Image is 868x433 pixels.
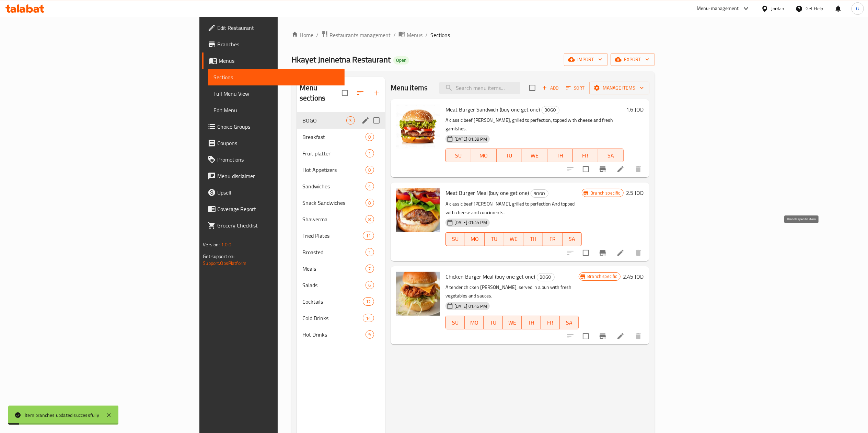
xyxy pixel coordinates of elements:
[487,234,501,244] span: TU
[524,318,538,328] span: TH
[425,31,428,39] li: /
[366,182,374,190] div: items
[302,215,366,223] span: Shawerma
[297,178,385,195] div: Sandwiches4
[579,329,593,343] span: Select to update
[203,252,234,261] span: Get support on:
[366,266,374,272] span: 7
[366,134,374,140] span: 8
[485,232,504,246] button: TU
[366,248,374,256] div: items
[302,265,366,273] div: Meals
[445,104,540,115] span: Meat Burger Sandwich (buy one get one)
[366,330,374,339] div: items
[560,316,579,329] button: SA
[291,31,655,39] nav: breadcrumb
[542,106,559,114] div: BOGO
[302,133,366,141] span: Breakfast
[616,332,625,340] a: Edit menu item
[449,318,462,328] span: SU
[449,151,468,161] span: SU
[302,199,366,207] div: Snack Sandwiches
[595,84,644,92] span: Manage items
[202,52,344,69] a: Menus
[630,245,647,261] button: delete
[366,265,374,273] div: items
[302,330,366,339] span: Hot Drinks
[217,122,339,131] span: Choice Groups
[202,36,344,52] a: Branches
[366,215,374,223] div: items
[540,83,562,93] span: Add item
[445,316,465,329] button: SU
[452,219,490,226] span: [DATE] 01:45 PM
[564,83,587,93] button: Sort
[208,85,344,102] a: Full Menu View
[393,31,396,39] li: /
[208,102,344,118] a: Edit Menu
[366,133,374,141] div: items
[366,150,374,157] span: 1
[203,240,220,249] span: Version:
[445,116,624,133] p: A classic beef [PERSON_NAME], grilled to perfection, topped with cheese and fresh garnishes.
[611,53,655,66] button: export
[546,234,560,244] span: FR
[363,233,373,239] span: 11
[630,161,647,177] button: delete
[338,86,352,100] span: Select all sections
[302,281,366,289] span: Salads
[445,271,535,282] span: Chicken Burger Meal (buy one get one)
[302,297,363,306] div: Cocktails
[202,168,344,184] a: Menu disclaimer
[467,318,481,328] span: MO
[616,55,649,64] span: export
[202,201,344,217] a: Coverage Report
[566,84,585,92] span: Sort
[540,83,562,93] button: Add
[531,190,548,198] span: BOGO
[366,183,374,190] span: 4
[445,188,529,198] span: Meat Burger Meal (buy one get one)
[525,81,540,95] span: Select section
[550,151,570,161] span: TH
[329,31,391,39] span: Restaurants management
[217,40,339,48] span: Branches
[208,69,344,85] a: Sections
[366,281,374,289] div: items
[569,55,602,64] span: import
[302,116,346,125] span: BOGO
[297,326,385,343] div: Hot Drinks9
[202,118,344,135] a: Choice Groups
[297,227,385,244] div: Fried Plates11
[445,232,465,246] button: SU
[363,299,373,305] span: 12
[297,145,385,162] div: Fruit platter1
[302,166,366,174] div: Hot Appetizers
[366,167,374,173] span: 8
[366,199,374,207] div: items
[537,273,554,281] span: BOGO
[396,105,440,149] img: Meat Burger Sandwich (buy one get one)
[626,188,644,198] h6: 2.5 JOD
[25,411,99,419] div: Item branches updated successfully
[363,315,373,321] span: 14
[302,314,363,322] div: Cold Drinks
[366,249,374,256] span: 1
[474,151,494,161] span: MO
[297,277,385,293] div: Salads6
[393,56,409,65] div: Open
[302,149,366,157] div: Fruit platter
[430,31,450,39] span: Sections
[465,232,485,246] button: MO
[302,248,366,256] span: Broasted
[297,293,385,310] div: Cocktails12
[297,260,385,277] div: Meals7
[562,83,589,93] span: Sort items
[203,259,246,268] a: Support.OpsPlatform
[346,116,355,125] div: items
[506,318,519,328] span: WE
[563,232,582,246] button: SA
[297,195,385,211] div: Snack Sandwiches8
[452,303,490,309] span: [DATE] 01:45 PM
